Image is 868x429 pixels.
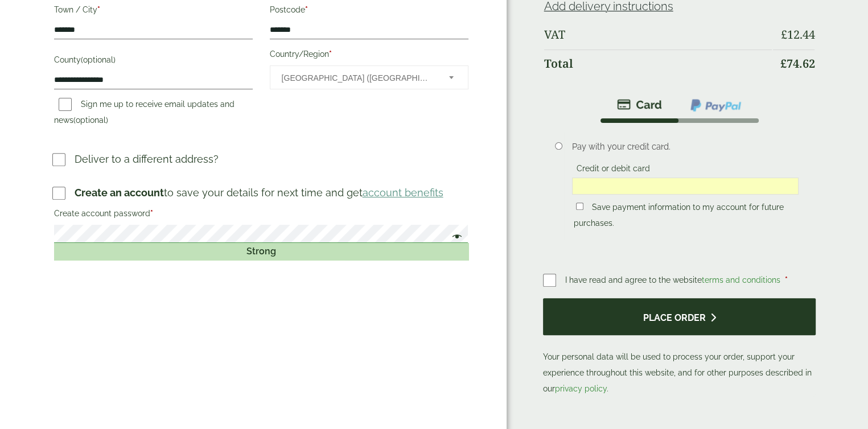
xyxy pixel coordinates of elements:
[565,275,783,284] span: I have read and agree to the website
[54,243,468,260] div: Strong
[555,384,607,393] a: privacy policy
[270,2,468,21] label: Postcode
[617,98,662,112] img: stripe.png
[73,115,108,125] span: (optional)
[543,298,816,397] p: Your personal data will be used to process your order, support your experience throughout this we...
[305,5,308,14] abbr: required
[270,65,468,89] span: Country/Region
[282,66,434,90] span: United Kingdom (UK)
[544,49,772,77] th: Total
[702,275,780,284] a: terms and conditions
[689,98,742,113] img: ppcp-gateway.png
[780,56,786,71] span: £
[329,49,332,59] abbr: required
[75,187,164,199] strong: Create an account
[75,151,219,167] p: Deliver to a different address?
[54,100,235,128] label: Sign me up to receive email updates and news
[780,27,814,42] bdi: 12.44
[54,52,253,71] label: County
[59,98,72,111] input: Sign me up to receive email updates and news(optional)
[54,205,468,225] label: Create account password
[54,2,253,21] label: Town / City
[572,164,655,176] label: Credit or debit card
[543,298,816,335] button: Place order
[574,203,784,231] label: Save payment information to my account for future purchases.
[97,5,100,14] abbr: required
[785,275,788,284] abbr: required
[150,209,153,218] abbr: required
[363,187,443,199] a: account benefits
[544,21,772,48] th: VAT
[270,46,468,65] label: Country/Region
[75,185,443,200] p: to save your details for next time and get
[572,141,798,153] p: Pay with your credit card.
[780,27,787,42] span: £
[780,56,814,71] bdi: 74.62
[81,55,116,64] span: (optional)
